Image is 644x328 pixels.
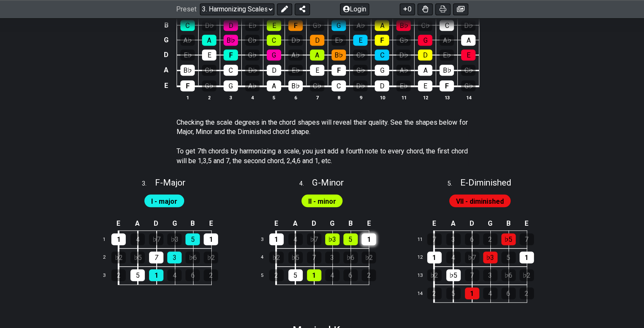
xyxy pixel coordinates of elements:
div: 4 [288,233,303,245]
div: G♭ [245,49,260,60]
div: A♭ [180,35,195,46]
div: D [418,49,432,60]
div: A [418,65,432,76]
div: C♭ [353,49,368,60]
span: First enable full edit mode to edit [456,195,504,208]
td: 12 [414,249,434,267]
td: E [109,217,128,231]
th: 7 [307,93,328,102]
span: F - Major [155,178,185,188]
div: ♭2 [111,251,126,263]
th: 3 [220,93,242,102]
div: D [375,80,389,91]
div: E [461,49,475,60]
div: 5 [501,251,516,263]
div: E♭ [332,35,346,46]
td: D [147,217,166,231]
td: G [166,217,184,231]
div: 7 [149,251,163,263]
th: 8 [328,93,350,102]
div: G [332,20,346,31]
div: E [353,35,368,46]
div: C [267,35,281,46]
div: E [418,80,432,91]
td: A [286,217,305,231]
div: A♭ [288,49,303,60]
div: A [461,35,475,46]
div: F [288,20,303,31]
div: G [267,49,281,60]
div: B♭ [224,35,238,46]
div: 5 [446,287,461,299]
div: F [224,49,238,60]
td: G [323,217,341,231]
div: C [224,65,238,76]
div: D [310,35,324,46]
div: B♭ [439,65,454,76]
div: ♭7 [149,233,163,245]
div: E [267,20,281,31]
div: 5 [343,233,358,245]
div: 2 [204,269,218,281]
th: 14 [458,93,479,102]
div: G♭ [202,80,216,91]
td: G [481,217,499,231]
td: 11 [414,230,434,249]
div: E [310,65,324,76]
button: Toggle Dexterity for all fretkits [417,3,433,15]
div: A [202,35,216,46]
td: 14 [414,284,434,303]
div: D♭ [396,49,411,60]
button: 0 [400,3,415,15]
div: 6 [343,269,358,281]
div: 5 [185,233,200,245]
div: A♭ [396,65,411,76]
div: 2 [427,287,442,299]
div: 4 [483,287,498,299]
div: ♭3 [325,233,340,245]
div: G♭ [396,35,411,46]
div: ♭6 [185,251,200,263]
td: D [463,217,481,231]
span: First enable full edit mode to edit [151,195,177,208]
div: 3 [325,251,340,263]
td: 5 [256,267,276,285]
div: C♭ [418,20,432,31]
div: A [375,20,389,31]
div: 6 [465,233,479,245]
span: First enable full edit mode to edit [308,195,336,208]
div: 4 [325,269,340,281]
div: 1 [465,287,479,299]
div: 1 [307,269,321,281]
td: 3 [98,267,118,285]
button: Edit Preset [277,3,292,15]
div: ♭7 [465,251,479,263]
p: Checking the scale degrees in the chord shapes will reveal their quality. See the shapes below fo... [177,118,468,137]
div: 7 [520,233,534,245]
td: E [517,217,536,231]
div: A♭ [245,80,260,91]
div: ♭7 [307,233,321,245]
div: C [375,49,389,60]
div: D♭ [288,35,303,46]
div: G [224,80,238,91]
div: E♭ [180,49,195,60]
div: ♭6 [501,269,516,281]
div: ♭5 [130,251,145,263]
td: B [161,18,171,33]
div: ♭2 [520,269,534,281]
div: G [375,65,389,76]
div: 7 [465,269,479,281]
td: 1 [98,230,118,249]
div: C [180,20,195,31]
div: 3 [483,269,498,281]
div: C♭ [461,65,475,76]
td: A [444,217,463,231]
div: ♭5 [446,269,461,281]
div: 3 [167,251,182,263]
div: B♭ [332,49,346,60]
div: F [180,80,195,91]
button: Share Preset [295,3,310,15]
span: E - Diminished [460,178,511,188]
div: ♭2 [269,251,284,263]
